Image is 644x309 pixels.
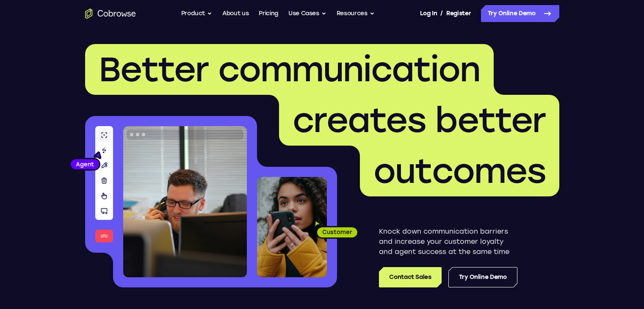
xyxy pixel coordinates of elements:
[446,5,471,22] a: Register
[373,151,546,191] span: outcomes
[293,100,546,141] span: creates better
[337,5,375,22] button: Resources
[257,177,327,277] img: A customer holding their phone
[123,126,247,277] img: A customer support agent talking on the phone
[181,5,213,22] button: Product
[99,49,480,90] span: Better communication
[379,226,517,257] p: Knock down communication barriers and increase your customer loyalty and agent success at the sam...
[85,8,136,19] a: Go to the home page
[259,5,278,22] a: Pricing
[481,5,559,22] a: Try Online Demo
[420,5,437,22] a: Log In
[448,267,517,287] a: Try Online Demo
[440,8,443,19] span: /
[379,267,441,287] a: Contact Sales
[222,5,249,22] a: About us
[288,5,326,22] button: Use Cases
